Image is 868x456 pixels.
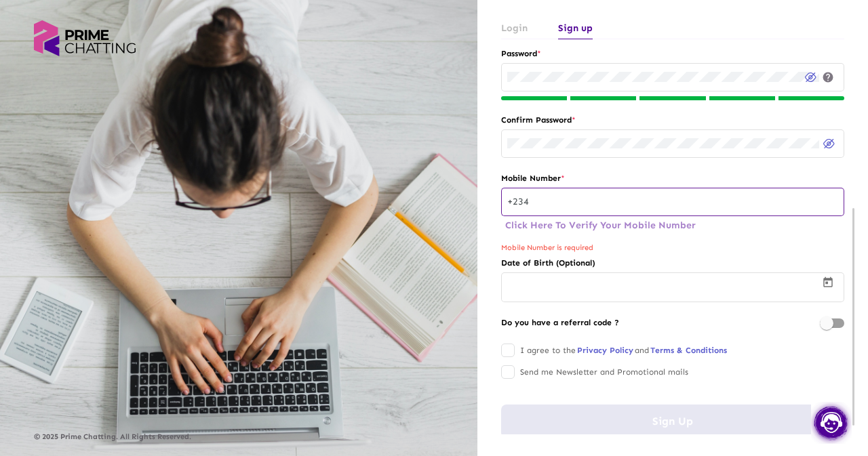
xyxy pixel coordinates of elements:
span: Mobile Number is required [501,243,593,252]
button: Hide password [801,67,820,86]
p: © 2025 Prime Chatting. All Rights Reserved. [34,433,443,441]
img: eye-off.svg [823,139,835,148]
span: Sign Up [652,415,693,428]
img: chat.png [811,402,852,444]
button: help [818,66,838,87]
label: Password [501,46,844,61]
label: Do you have a referral code ? [501,315,619,331]
a: Terms & Conditions [649,344,728,356]
label: Confirm Password [501,112,844,127]
button: Confirm Hide password [819,133,838,152]
img: logo [34,20,136,56]
span: help [822,71,834,83]
a: Login [501,17,528,39]
label: Mobile Number [501,171,844,186]
label: Date of Birth (Optional) [501,255,844,270]
a: Sign up [558,17,593,39]
p: I agree to the and [520,342,728,358]
span: +234 [507,196,534,206]
span: Send me Newsletter and Promotional mails [520,364,688,380]
button: Open calendar [818,272,838,293]
a: Privacy Policy [576,344,635,356]
button: Sign Up [501,405,844,438]
img: eye-off.svg [805,72,816,82]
